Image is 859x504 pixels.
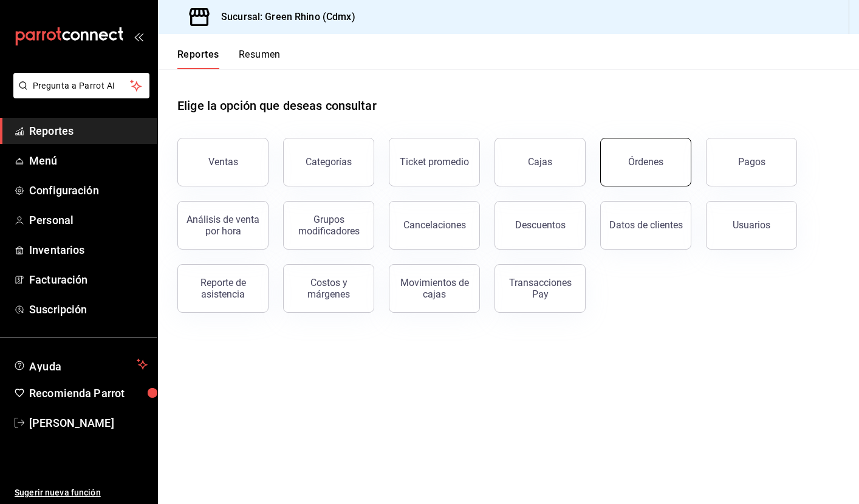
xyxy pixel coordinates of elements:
[495,201,586,250] button: Descuentos
[185,277,261,300] div: Reporte de asistencia
[600,201,691,250] button: Datos de clientes
[29,301,148,318] span: Suscripción
[600,138,691,186] button: Órdenes
[29,357,132,372] span: Ayuda
[738,156,765,168] div: Pagos
[29,152,148,169] span: Menú
[177,49,219,69] button: Reportes
[211,10,355,24] h3: Sucursal: Green Rhino (Cdmx)
[528,156,552,168] div: Cajas
[389,138,480,186] button: Ticket promedio
[208,156,238,168] div: Ventas
[177,264,269,313] button: Reporte de asistencia
[495,138,586,186] button: Cajas
[495,264,586,313] button: Transacciones Pay
[29,271,148,288] span: Facturación
[239,49,281,69] button: Resumen
[706,138,797,186] button: Pagos
[13,73,149,98] button: Pregunta a Parrot AI
[33,80,131,92] span: Pregunta a Parrot AI
[397,277,472,300] div: Movimientos de cajas
[403,219,466,231] div: Cancelaciones
[609,219,683,231] div: Datos de clientes
[29,182,148,199] span: Configuración
[502,277,578,300] div: Transacciones Pay
[177,97,377,115] h1: Elige la opción que deseas consultar
[29,242,148,258] span: Inventarios
[283,138,374,186] button: Categorías
[515,219,566,231] div: Descuentos
[291,214,366,237] div: Grupos modificadores
[29,385,148,401] span: Recomienda Parrot
[283,264,374,313] button: Costos y márgenes
[177,201,269,250] button: Análisis de venta por hora
[177,49,281,69] div: navigation tabs
[9,88,149,101] a: Pregunta a Parrot AI
[29,212,148,228] span: Personal
[389,201,480,250] button: Cancelaciones
[389,264,480,313] button: Movimientos de cajas
[733,219,770,231] div: Usuarios
[185,214,261,237] div: Análisis de venta por hora
[628,156,663,168] div: Órdenes
[134,32,143,41] button: open_drawer_menu
[291,277,366,300] div: Costos y márgenes
[706,201,797,250] button: Usuarios
[29,123,148,139] span: Reportes
[306,156,352,168] div: Categorías
[177,138,269,186] button: Ventas
[400,156,469,168] div: Ticket promedio
[15,486,148,499] span: Sugerir nueva función
[29,415,148,431] span: [PERSON_NAME]
[283,201,374,250] button: Grupos modificadores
